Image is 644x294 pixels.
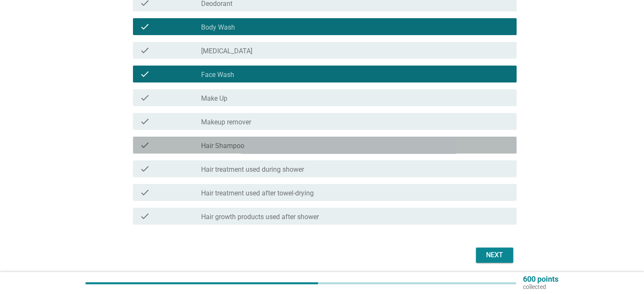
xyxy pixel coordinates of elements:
[140,45,150,55] i: check
[140,69,150,79] i: check
[140,140,150,150] i: check
[201,94,227,103] label: Make Up
[523,283,558,291] p: collected
[201,118,251,126] label: Makeup remover
[201,71,234,79] label: Face Wash
[201,47,252,55] label: [MEDICAL_DATA]
[140,164,150,174] i: check
[201,23,235,32] label: Body Wash
[140,187,150,198] i: check
[483,250,506,260] div: Next
[201,142,244,150] label: Hair Shampoo
[201,189,314,198] label: Hair treatment used after towel-drying
[476,247,513,263] button: Next
[140,22,150,32] i: check
[201,165,304,174] label: Hair treatment used during shower
[140,211,150,221] i: check
[140,93,150,103] i: check
[201,213,319,221] label: Hair growth products used after shower
[140,116,150,126] i: check
[523,275,558,283] p: 600 points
